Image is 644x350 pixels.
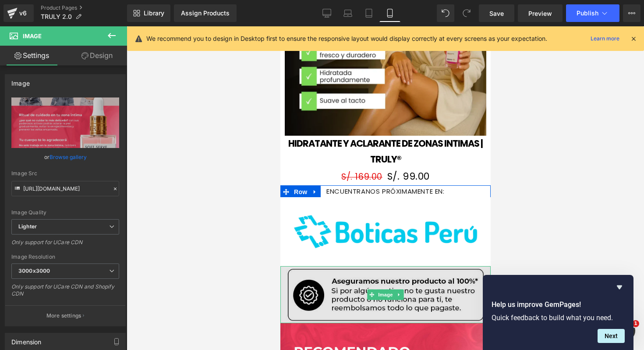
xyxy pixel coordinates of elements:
[61,144,102,156] span: S/. 169.00
[11,170,119,177] div: Image Src
[11,75,30,87] div: Image
[458,4,475,22] button: Redo
[18,7,28,19] div: v6
[4,4,34,22] a: v6
[598,329,625,343] button: Next question
[11,283,119,303] div: Only support for UCare CDN and Shopify CDN
[632,320,639,327] span: 1
[437,4,454,22] button: Undo
[528,9,552,18] span: Preview
[379,4,400,22] a: Mobile
[127,4,170,22] a: New Library
[614,282,625,292] button: Hide survey
[492,282,625,343] div: Help us improve GemPages!
[4,109,206,141] a: HIDRATANTE Y ACLARANTE DE ZONAS INTIMAS | TRULY®
[181,10,230,17] div: Assign Products
[11,239,119,252] div: Only support for UCare CDN
[11,254,119,260] div: Image Resolution
[41,13,72,20] span: TRULY 2.0
[114,263,124,274] a: Expand / Collapse
[41,4,127,11] a: Product Pages
[65,46,129,65] a: Design
[50,149,87,165] a: Browse gallery
[316,4,337,22] a: Desktop
[144,9,164,17] span: Library
[18,267,50,274] b: 3000x3000
[623,4,640,22] button: More
[96,263,114,274] span: Image
[518,4,563,22] a: Preview
[489,9,504,18] span: Save
[587,33,623,44] a: Learn more
[146,34,547,43] p: We recommend you to design in Desktop first to ensure the responsive layout would display correct...
[11,152,119,162] div: or
[358,4,379,22] a: Tablet
[23,32,42,40] span: Image
[492,299,625,310] h2: Help us improve GemPages!
[11,333,42,346] div: Dimension
[5,305,125,326] button: More settings
[577,10,598,17] span: Publish
[492,314,625,322] p: Quick feedback to build what you need.
[107,141,149,159] span: S/. 99.00
[11,181,119,196] input: Link
[18,223,37,230] b: Lighter
[11,209,119,216] div: Image Quality
[46,312,81,320] p: More settings
[566,4,619,22] button: Publish
[337,4,358,22] a: Laptop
